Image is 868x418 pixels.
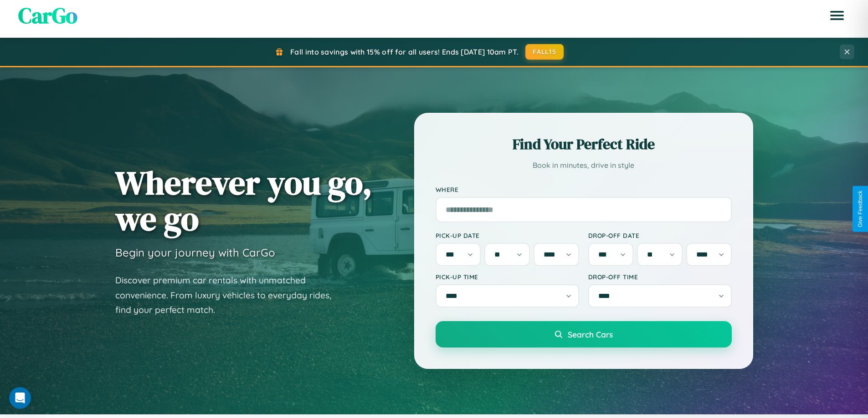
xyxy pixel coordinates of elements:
[115,165,372,237] h1: Wherever you go, we go
[857,191,863,227] div: Give Feedback
[436,159,732,172] p: Book in minutes, drive in style
[436,186,732,193] label: Where
[436,273,579,281] label: Pick-up Time
[588,232,732,239] label: Drop-off Date
[568,329,613,339] span: Search Cars
[18,0,77,30] span: CarGo
[436,232,579,239] label: Pick-up Date
[824,3,850,28] button: Open menu
[436,134,732,154] h2: Find Your Perfect Ride
[525,44,564,60] button: FALL15
[290,47,519,56] span: Fall into savings with 15% off for all users! Ends [DATE] 10am PT.
[588,273,732,281] label: Drop-off Time
[9,387,31,409] iframe: Intercom live chat
[436,321,732,347] button: Search Cars
[115,273,343,317] p: Discover premium car rentals with unmatched convenience. From luxury vehicles to everyday rides, ...
[115,246,275,259] h3: Begin your journey with CarGo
